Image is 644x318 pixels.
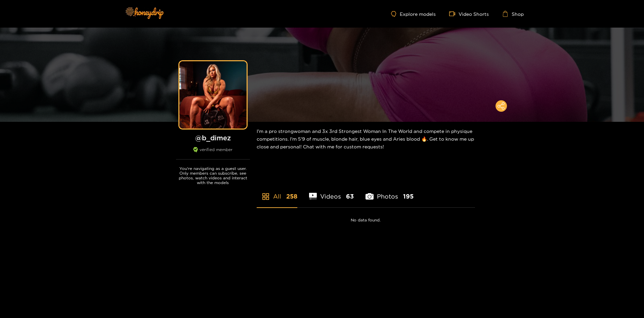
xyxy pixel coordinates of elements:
[391,11,435,17] a: Explore models
[346,192,354,201] span: 63
[309,177,354,207] li: Videos
[257,122,475,156] div: I'm a pro strongwoman and 3x 3rd Strongest Woman In The World and compete in physique competition...
[502,11,524,17] a: Shop
[176,166,250,185] p: You're navigating as a guest user. Only members can subscribe, see photos, watch videos and inter...
[257,218,475,222] p: No data found.
[176,134,250,142] h1: @ b_dimez
[257,177,297,207] li: All
[262,192,270,201] span: appstore
[403,192,414,201] span: 195
[286,192,297,201] span: 258
[176,147,250,160] div: verified member
[366,177,414,207] li: Photos
[449,11,459,17] span: video-camera
[449,11,489,17] a: Video Shorts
